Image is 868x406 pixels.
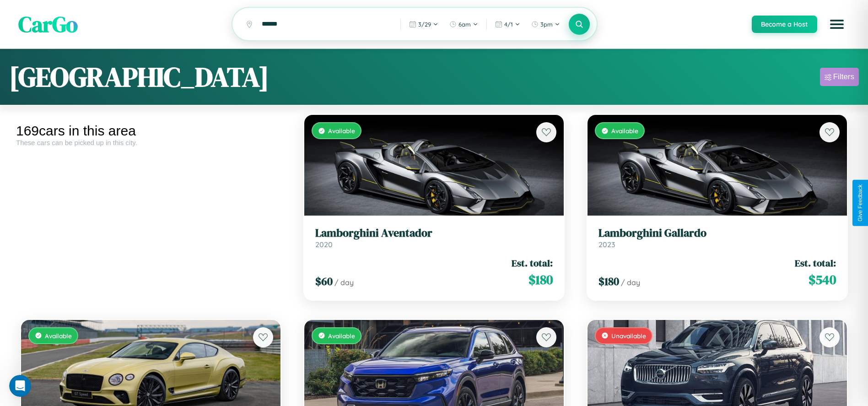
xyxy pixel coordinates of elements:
div: Give Feedback [857,184,863,222]
div: These cars can be picked up in this city. [16,139,286,146]
span: Est. total: [795,256,836,270]
span: / day [334,278,354,287]
button: 3pm [527,17,565,32]
button: 3/29 [404,17,443,32]
span: $ 180 [598,274,619,289]
span: Unavailable [611,332,646,340]
button: 4/1 [491,17,525,32]
div: 169 cars in this area [16,123,286,139]
button: Filters [820,68,859,86]
h3: Lamborghini Gallardo [598,227,836,240]
span: CarGo [18,9,78,39]
a: Lamborghini Gallardo2023 [598,227,836,249]
span: Available [328,127,355,135]
span: $ 540 [809,271,836,289]
span: 4 / 1 [504,21,513,28]
span: Available [45,332,72,340]
span: 2023 [598,240,615,249]
span: 2020 [315,240,333,249]
button: Open menu [824,11,850,37]
a: Lamborghini Aventador2020 [315,227,553,249]
span: Available [611,127,638,135]
iframe: Intercom live chat [9,375,31,397]
span: 3pm [540,21,553,28]
span: $ 60 [315,274,333,289]
span: 6am [458,21,471,28]
button: 6am [445,17,483,32]
span: Est. total: [512,256,553,270]
span: $ 180 [528,271,553,289]
span: Available [328,332,355,340]
button: Become a Host [752,16,817,33]
h1: [GEOGRAPHIC_DATA] [9,58,269,96]
h3: Lamborghini Aventador [315,227,553,240]
span: 3 / 29 [418,21,431,28]
div: Filters [833,72,854,81]
span: / day [621,278,640,287]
